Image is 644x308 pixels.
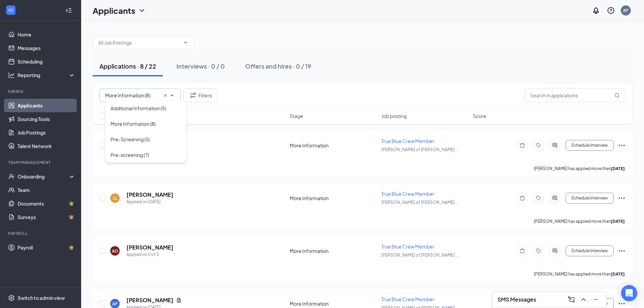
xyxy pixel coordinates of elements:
[618,300,626,308] svg: Ellipses
[290,247,377,254] div: More Information
[112,301,118,307] div: AP
[245,62,311,70] div: Offers and hires · 0 / 19
[618,194,626,202] svg: Ellipses
[18,294,65,301] div: Switch to admin view
[93,5,135,16] h1: Applicants
[579,295,588,304] svg: ChevronUp
[163,93,168,98] svg: Cross
[381,296,434,302] span: True Blue Crew Member
[126,297,173,304] h5: [PERSON_NAME]
[534,218,626,224] p: [PERSON_NAME] has applied more than .
[590,294,601,305] button: Minimize
[18,183,75,197] a: Team
[113,195,117,201] div: LL
[176,298,182,303] svg: Document
[566,193,614,204] button: Schedule Interview
[567,295,575,304] svg: ComposeMessage
[611,219,625,224] b: [DATE]
[138,6,146,15] svg: ChevronDown
[18,55,75,68] a: Scheduling
[8,160,74,165] div: Team Management
[618,141,626,149] svg: Ellipses
[381,147,458,152] span: [PERSON_NAME] of [PERSON_NAME] ...
[592,6,600,15] svg: Notifications
[578,294,589,305] button: ChevronUp
[551,195,559,201] svg: ActiveChat
[534,271,626,277] p: [PERSON_NAME] has applied more than .
[8,231,74,236] div: Payroll
[290,113,303,119] span: Stage
[18,99,75,112] a: Applicants
[126,191,173,198] h5: [PERSON_NAME]
[18,72,76,78] div: Reporting
[18,41,75,55] a: Messages
[607,6,615,15] svg: QuestionInfo
[18,28,75,41] a: Home
[8,294,15,301] svg: Settings
[126,244,173,251] h5: [PERSON_NAME]
[111,104,166,112] div: Additional Information (5)
[551,248,559,254] svg: ActiveChat
[126,198,173,205] div: Applied on [DATE]
[290,142,377,149] div: More Information
[524,89,626,102] input: Search in applications
[105,92,160,99] input: All Stages
[111,136,150,143] div: Pre-Screening (5)
[551,143,559,148] svg: ActiveChat
[111,151,149,159] div: Pre-screening (7)
[518,195,526,201] svg: Note
[381,200,458,205] span: [PERSON_NAME] of [PERSON_NAME] ...
[534,166,626,171] p: [PERSON_NAME] has applied more than .
[621,285,637,301] div: Open Intercom Messenger
[126,251,173,258] div: Applied on Oct 3
[290,300,377,307] div: More Information
[381,138,434,144] span: True Blue Crew Member
[99,62,156,70] div: Applications · 8 / 22
[381,253,458,258] span: [PERSON_NAME] of [PERSON_NAME] ...
[566,140,614,151] button: Schedule Interview
[183,89,218,102] button: Filter Filters
[618,247,626,255] svg: Ellipses
[18,241,75,254] a: PayrollCrown
[7,7,14,14] svg: WorkstreamLogo
[18,197,75,210] a: DocumentsCrown
[611,271,625,277] b: [DATE]
[473,113,486,119] span: Score
[381,191,434,197] span: True Blue Crew Member
[611,166,625,171] b: [DATE]
[566,294,577,305] button: ComposeMessage
[8,173,15,180] svg: UserCheck
[176,62,225,70] div: Interviews · 0 / 0
[18,210,75,224] a: SurveysCrown
[8,89,74,94] div: Hiring
[498,296,536,303] h3: SMS Messages
[98,39,180,46] input: All Job Postings
[534,195,543,201] svg: Tag
[566,245,614,256] button: Schedule Interview
[111,120,156,127] div: More Information (8)
[8,72,15,78] svg: Analysis
[18,173,70,180] div: Onboarding
[381,243,434,250] span: True Blue Crew Member
[189,91,197,99] svg: Filter
[290,195,377,202] div: More Information
[112,248,118,254] div: AO
[518,143,526,148] svg: Note
[65,7,72,14] svg: Collapse
[18,126,75,139] a: Job Postings
[614,93,620,98] svg: MagnifyingGlass
[592,295,600,304] svg: Minimize
[623,7,628,13] div: AP
[183,40,188,45] svg: ChevronDown
[169,93,175,98] svg: ChevronUp
[518,248,526,254] svg: Note
[18,139,75,153] a: Talent Network
[534,143,543,148] svg: Tag
[534,248,543,254] svg: Tag
[381,113,407,119] span: Job posting
[18,112,75,126] a: Sourcing Tools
